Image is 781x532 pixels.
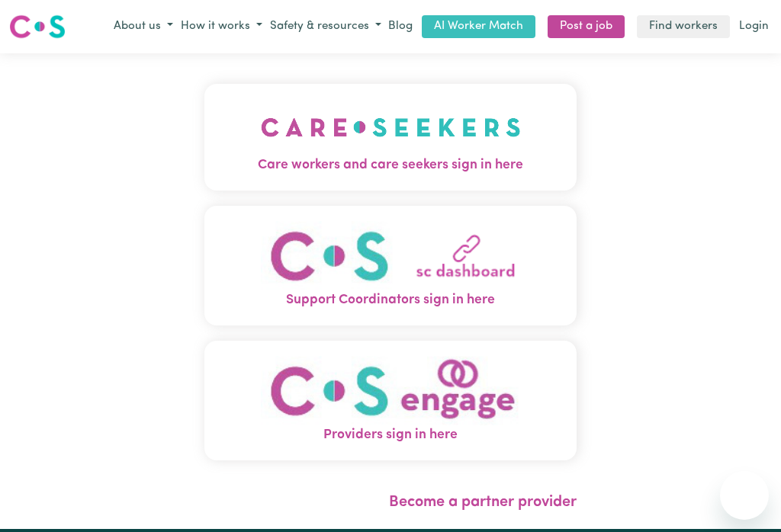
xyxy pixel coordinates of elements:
button: Safety & resources [266,14,385,40]
span: Support Coordinators sign in here [204,290,577,310]
iframe: Button to launch messaging window, conversation in progress [720,471,769,520]
a: Find workers [637,15,730,39]
a: Post a job [548,15,625,39]
button: Care workers and care seekers sign in here [204,84,577,191]
span: Providers sign in here [204,425,577,445]
button: Support Coordinators sign in here [204,206,577,325]
button: About us [110,14,177,40]
button: How it works [177,14,266,40]
a: Blog [385,15,416,39]
span: Care workers and care seekers sign in here [204,155,577,175]
a: Careseekers logo [9,9,66,44]
button: Providers sign in here [204,341,577,460]
a: Login [736,15,772,39]
a: AI Worker Match [422,15,535,39]
a: Become a partner provider [389,495,577,510]
img: Careseekers logo [9,13,66,40]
